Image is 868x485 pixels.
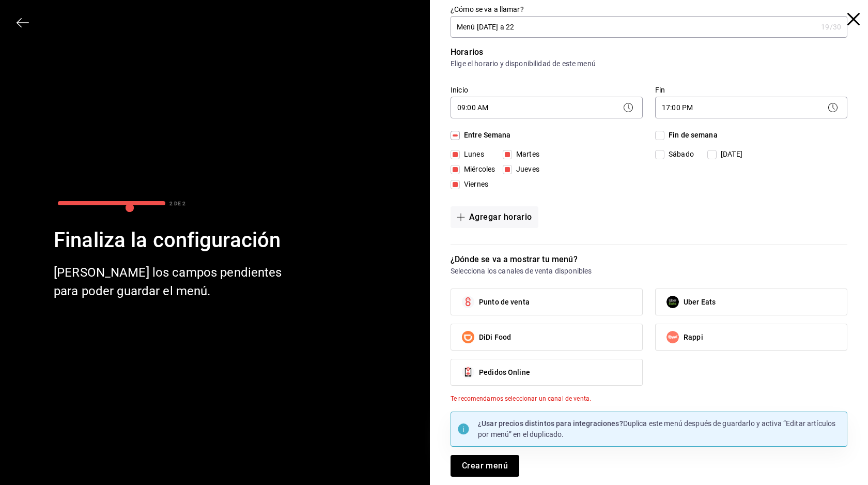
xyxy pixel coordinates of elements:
span: Lunes [460,149,484,160]
label: Fin [655,86,847,94]
p: Selecciona los canales de venta disponibles [451,266,847,276]
p: Horarios [451,46,847,58]
span: Pedidos Online [479,367,530,378]
span: DiDi Food [479,332,511,343]
button: Crear menú [451,455,519,477]
span: Rappi [684,332,703,343]
span: Jueves [512,164,539,175]
div: 17:00 PM [655,97,847,118]
div: 09:00 AM [451,97,643,118]
span: Miércoles [460,164,495,175]
div: Te recomendamos seleccionar un canal de venta. [451,394,847,403]
span: Punto de venta [479,297,530,308]
p: Duplica este menú después de guardarlo y activa “Editar artículos por menú” en el duplicado. [478,418,841,440]
span: [DATE] [717,149,742,160]
span: Uber Eats [684,297,716,308]
span: Sábado [664,149,694,160]
label: ¿Cómo se va a llamar? [451,6,847,13]
span: Entre Semana [460,130,511,141]
button: Agregar horario [451,206,538,228]
div: 2 DE 2 [169,200,185,207]
strong: ¿Usar precios distintos para integraciones? [478,419,623,428]
div: Finaliza la configuración [54,226,285,255]
span: Fin de semana [664,130,718,141]
p: Elige el horario y disponibilidad de este menú [451,58,847,69]
div: 19 /30 [821,22,841,32]
label: Inicio [451,86,643,94]
span: Martes [512,149,539,160]
p: ¿Dónde se va a mostrar tu menú? [451,253,847,266]
span: Viernes [460,179,488,190]
div: [PERSON_NAME] los campos pendientes para poder guardar el menú. [54,263,285,300]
